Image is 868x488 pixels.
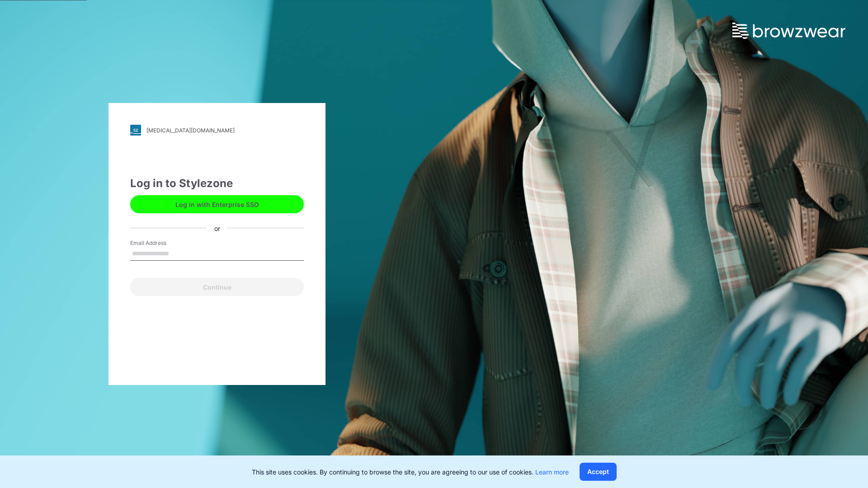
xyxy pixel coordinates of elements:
[732,23,845,39] img: browzwear-logo.73288ffb.svg
[207,223,227,233] div: or
[130,125,304,136] a: [MEDICAL_DATA][DOMAIN_NAME]
[146,127,235,134] div: [MEDICAL_DATA][DOMAIN_NAME]
[580,463,617,481] button: Accept
[130,239,193,247] label: Email Address
[130,125,141,136] img: svg+xml;base64,PHN2ZyB3aWR0aD0iMjgiIGhlaWdodD0iMjgiIHZpZXdCb3g9IjAgMCAyOCAyOCIgZmlsbD0ibm9uZSIgeG...
[535,468,569,476] a: Learn more
[130,175,304,192] div: Log in to Stylezone
[130,195,304,213] button: Log in with Enterprise SSO
[252,467,569,477] p: This site uses cookies. By continuing to browse the site, you are agreeing to our use of cookies.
